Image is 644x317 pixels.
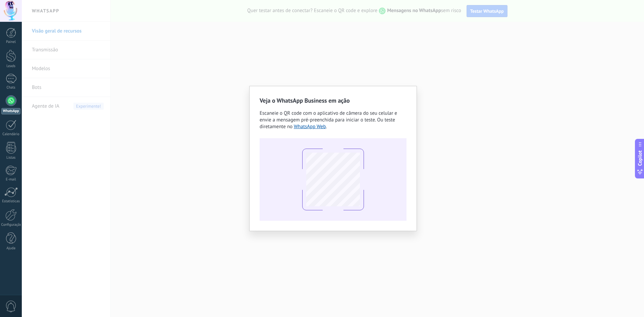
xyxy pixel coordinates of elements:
[1,86,21,90] div: Chats
[1,64,21,68] div: Leads
[637,150,643,166] span: Copilot
[1,246,21,251] div: Ajuda
[1,156,21,160] div: Listas
[1,223,21,227] div: Configurações
[260,110,407,130] div: .
[1,132,21,137] div: Calendário
[294,123,326,130] a: WhatsApp Web
[260,110,397,130] span: Escaneie o QR code com o aplicativo de câmera do seu celular e envie a mensagem pré-preenchida pa...
[260,96,407,105] h2: Veja o WhatsApp Business em ação
[1,40,21,44] div: Painel
[1,108,20,114] div: WhatsApp
[1,177,21,182] div: E-mail
[1,199,21,204] div: Estatísticas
